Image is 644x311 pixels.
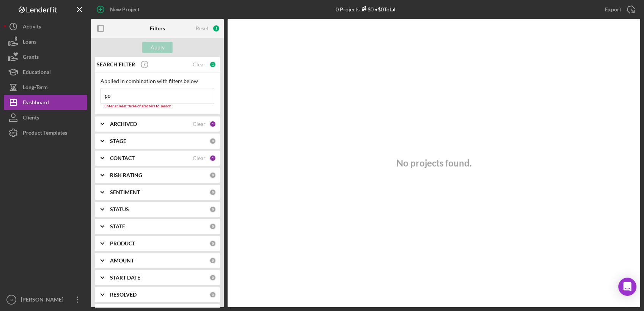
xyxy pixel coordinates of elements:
[209,172,216,179] div: 0
[150,25,165,31] b: Filters
[4,292,87,307] button: JJ[PERSON_NAME]
[209,291,216,298] div: 0
[110,121,137,127] b: ARCHIVED
[110,2,140,17] div: New Project
[23,64,51,82] div: Educational
[19,292,68,309] div: [PERSON_NAME]
[142,42,173,53] button: Apply
[209,189,216,196] div: 0
[193,155,206,161] div: Clear
[4,64,87,80] button: Educational
[110,172,142,178] b: RISK RATING
[4,95,87,110] button: Dashboard
[91,2,147,17] button: New Project
[360,6,374,13] div: $0
[23,95,49,112] div: Dashboard
[101,104,214,108] div: Enter at least three characters to search.
[209,223,216,230] div: 0
[97,61,135,68] b: SEARCH FILTER
[23,34,36,51] div: Loans
[110,223,125,229] b: STATE
[110,275,140,281] b: START DATE
[209,206,216,213] div: 0
[23,19,41,36] div: Activity
[605,2,621,17] div: Export
[110,189,140,195] b: SENTIMENT
[209,274,216,281] div: 0
[209,240,216,247] div: 0
[209,155,216,162] div: 1
[4,125,87,140] button: Product Templates
[23,125,67,142] div: Product Templates
[212,25,220,32] div: 3
[9,298,13,302] text: JJ
[193,121,206,127] div: Clear
[193,61,206,68] div: Clear
[597,2,640,17] button: Export
[4,80,87,95] button: Long-Term
[110,240,135,247] b: PRODUCT
[336,6,396,13] div: 0 Projects • $0 Total
[4,19,87,34] button: Activity
[209,257,216,264] div: 0
[110,206,129,212] b: STATUS
[209,61,216,68] div: 1
[23,110,39,127] div: Clients
[23,80,48,97] div: Long-Term
[4,49,87,64] button: Grants
[151,42,165,53] div: Apply
[110,292,137,298] b: RESOLVED
[618,278,636,296] div: Open Intercom Messenger
[110,258,134,264] b: AMOUNT
[110,155,135,161] b: CONTACT
[396,158,471,168] h3: No projects found.
[4,34,87,49] button: Loans
[196,25,209,31] div: Reset
[209,121,216,127] div: 1
[209,138,216,145] div: 0
[110,138,126,144] b: STAGE
[101,78,214,84] div: Applied in combination with filters below
[4,110,87,125] button: Clients
[23,49,39,66] div: Grants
